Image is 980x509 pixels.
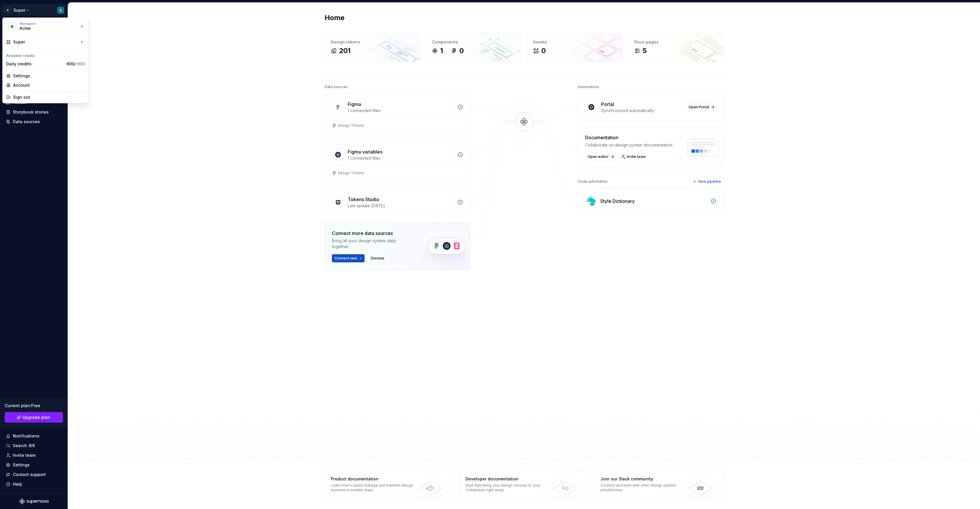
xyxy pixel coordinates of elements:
div: Settings [13,73,85,79]
div: Daily credits [6,61,64,67]
div: A [7,21,17,32]
div: Available credits [4,50,87,59]
div: Super [13,39,79,45]
div: Acme [20,25,69,31]
div: Sign out [13,94,85,100]
div: Account [13,82,85,88]
span: 600 / [66,61,85,66]
div: Workspace [20,22,79,25]
span: 600 [77,61,85,66]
